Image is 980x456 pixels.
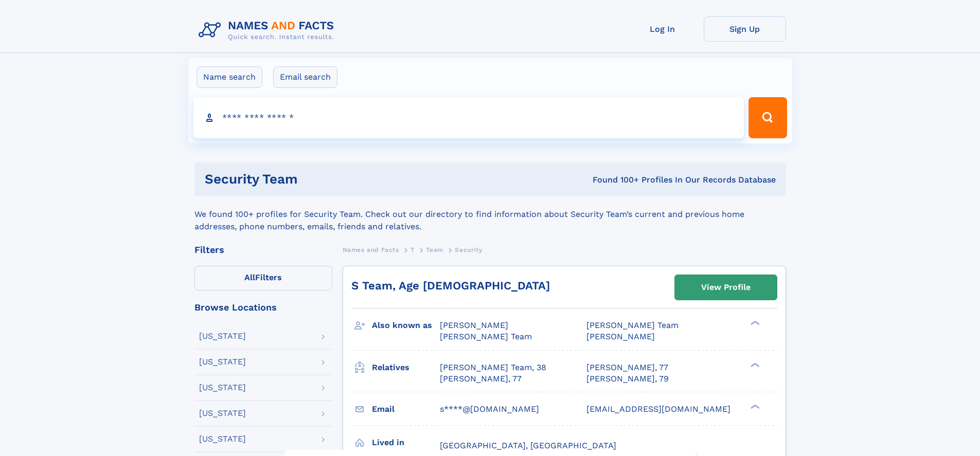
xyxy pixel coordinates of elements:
[411,243,415,256] a: T
[199,409,246,417] div: [US_STATE]
[586,320,679,330] span: [PERSON_NAME] Team
[440,320,508,330] span: [PERSON_NAME]
[440,332,532,341] span: [PERSON_NAME] Team
[704,16,786,42] a: Sign Up
[586,332,655,341] span: [PERSON_NAME]
[440,441,616,450] span: [GEOGRAPHIC_DATA], [GEOGRAPHIC_DATA]
[411,246,415,253] span: T
[372,359,440,376] h3: Relatives
[199,384,246,392] div: [US_STATE]
[205,173,446,186] h1: Security Team
[194,266,332,290] label: Filters
[426,246,443,253] span: Team
[372,400,440,418] h3: Email
[244,272,255,282] span: All
[440,373,522,385] a: [PERSON_NAME], 77
[193,97,744,138] input: search input
[194,196,786,233] div: We found 100+ profiles for Security Team. Check out our directory to find information about Secur...
[372,317,440,334] h3: Also known as
[586,362,668,373] a: [PERSON_NAME], 77
[199,358,246,366] div: [US_STATE]
[351,279,550,292] a: S Team, Age [DEMOGRAPHIC_DATA]
[199,332,246,340] div: [US_STATE]
[749,97,787,138] button: Search Button
[445,174,776,186] div: Found 100+ Profiles In Our Records Database
[197,66,262,88] label: Name search
[194,303,332,312] div: Browse Locations
[343,243,399,256] a: Names and Facts
[455,246,482,253] span: Security
[748,320,760,326] div: ❯
[372,434,440,451] h3: Lived in
[586,373,669,385] a: [PERSON_NAME], 79
[440,362,546,373] a: [PERSON_NAME] Team, 38
[701,276,751,299] div: View Profile
[586,404,730,414] span: [EMAIL_ADDRESS][DOMAIN_NAME]
[194,245,332,254] div: Filters
[194,16,343,44] img: Logo Names and Facts
[748,361,760,368] div: ❯
[675,275,777,300] a: View Profile
[426,243,443,256] a: Team
[748,403,760,410] div: ❯
[199,435,246,443] div: [US_STATE]
[273,66,337,88] label: Email search
[621,16,704,42] a: Log In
